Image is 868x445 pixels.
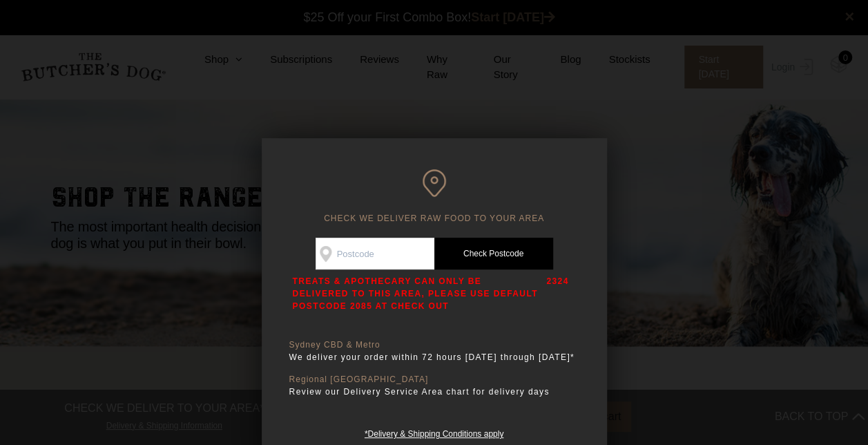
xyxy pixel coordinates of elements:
input: Postcode [316,238,434,269]
p: TREATS & APOTHECARY CAN ONLY BE DELIVERED TO THIS AREA, PLEASE USE DEFAULT POSTCODE 2085 AT CHECK... [293,275,540,312]
a: Check Postcode [434,238,553,269]
p: 2324 [546,275,568,312]
p: Sydney CBD & Metro [289,340,579,350]
h6: CHECK WE DELIVER RAW FOOD TO YOUR AREA [289,169,579,224]
a: *Delivery & Shipping Conditions apply [365,426,503,439]
p: Review our Delivery Service Area chart for delivery days [289,385,579,399]
p: We deliver your order within 72 hours [DATE] through [DATE]* [289,350,579,364]
p: Regional [GEOGRAPHIC_DATA] [289,375,579,385]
